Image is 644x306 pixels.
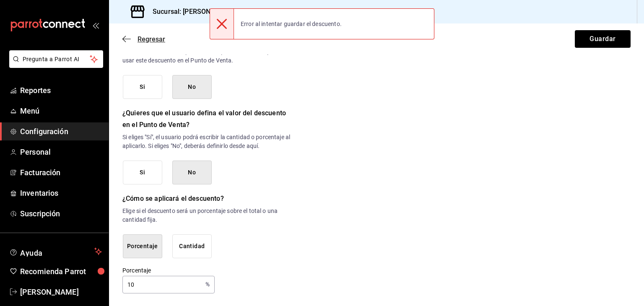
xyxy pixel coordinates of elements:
[172,234,212,258] button: Cantidad
[122,267,215,273] label: Porcentaje
[122,133,292,150] p: Si eliges "Sí", el usuario podrá escribir la cantidad o porcentaje al aplicarlo. Si eliges "No", ...
[138,35,165,43] span: Regresar
[20,187,102,199] span: Inventarios
[23,55,90,64] span: Pregunta a Parrot AI
[9,50,103,68] button: Pregunta a Parrot AI
[20,146,102,158] span: Personal
[20,105,102,117] span: Menú
[172,75,212,99] button: No
[92,22,99,29] button: open_drawer_menu
[20,85,102,96] span: Reportes
[234,15,348,33] div: Error al intentar guardar el descuento.
[172,161,212,184] button: No
[122,207,292,224] p: Elige si el descuento será un porcentaje sobre el total o una cantidad fija.
[122,107,292,131] h6: ¿Quieres que el usuario defina el valor del descuento en el Punto de Venta?
[20,246,91,257] span: Ayuda
[122,193,292,205] h6: ¿Cómo se aplicará el descuento?
[575,30,631,48] button: Guardar
[20,266,102,277] span: Recomienda Parrot
[123,161,162,184] button: Si
[122,47,292,65] p: Solo los usuarios con el permiso de "Aplicar descuento" podrán usar este descuento en el Punto de...
[20,208,102,219] span: Suscripción
[146,7,333,17] h3: Sucursal: [PERSON_NAME] Brothers lavandería y café (QR)
[123,234,162,258] button: Porcentaje
[20,286,102,298] span: [PERSON_NAME]
[6,61,103,70] a: Pregunta a Parrot AI
[20,126,102,137] span: Configuración
[205,280,210,289] p: %
[122,35,165,43] button: Regresar
[123,75,162,99] button: Si
[20,167,102,178] span: Facturación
